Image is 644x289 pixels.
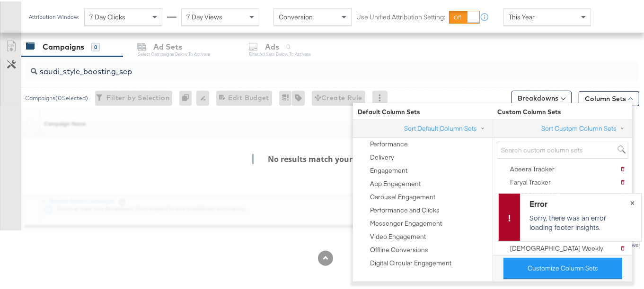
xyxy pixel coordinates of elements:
[529,197,629,208] div: Error
[43,40,84,51] div: Campaigns
[91,42,100,50] div: 0
[37,57,585,76] input: Search Campaigns by Name, ID or Objective
[510,177,551,186] div: Faryal Tracker
[510,190,561,199] div: [PERSON_NAME]
[370,138,408,147] div: Performance
[370,178,421,187] div: App Engagement
[624,192,641,209] button: ×
[252,153,387,163] h4: No results match your search
[404,122,489,132] button: Sort Default Column Sets
[25,93,88,101] div: Campaigns ( 0 Selected)
[509,11,535,20] span: This Year
[497,140,628,158] input: Search custom column sets
[541,122,628,132] button: Sort Custom Column Sets
[370,152,394,161] div: Delivery
[353,106,493,115] span: Default Column Sets
[503,256,622,278] button: Customize Column Sets
[370,244,428,253] div: Offline Conversions
[510,243,603,252] div: [DEMOGRAPHIC_DATA] Weekly
[89,11,125,20] span: 7 Day Clicks
[279,11,313,20] span: Conversion
[370,165,407,174] div: Engagement
[370,231,426,240] div: Video Engagement
[579,90,639,105] button: Column Sets
[510,163,555,172] div: Abeera Tracker
[493,106,561,115] span: Custom Column Sets
[356,11,445,20] label: Use Unified Attribution Setting:
[630,195,635,206] span: ×
[370,191,435,200] div: Carousel Engagement
[186,11,222,20] span: 7 Day Views
[370,204,440,213] div: Performance and Clicks
[179,89,196,104] div: 0
[512,89,572,104] button: Breakdowns
[370,257,451,266] div: Digital Circular Engagement
[370,218,442,227] div: Messenger Engagement
[28,12,79,19] div: Attribution Window:
[529,212,629,230] p: Sorry, there was an error loading footer insights.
